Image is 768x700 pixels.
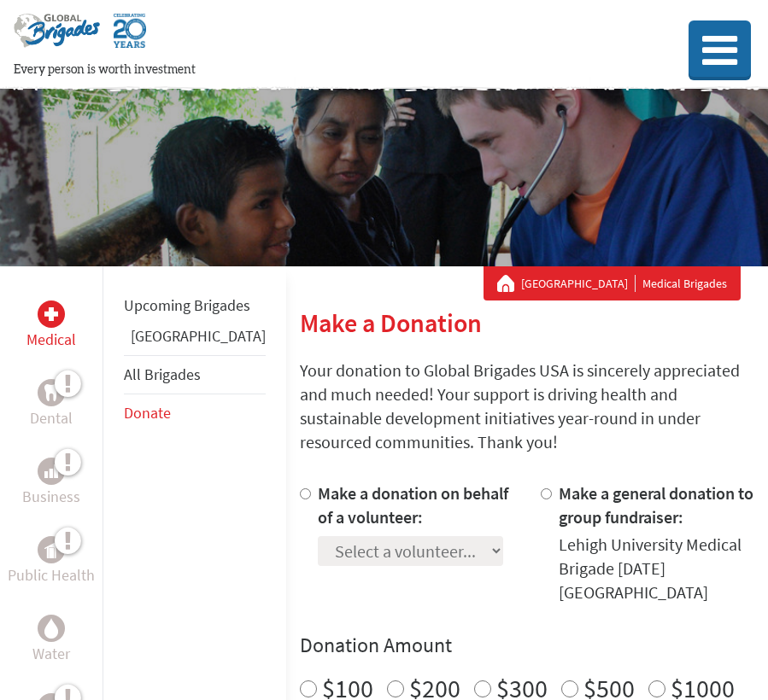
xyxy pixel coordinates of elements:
img: Medical [44,307,58,321]
li: Donate [124,394,266,432]
div: Medical Brigades [497,275,727,292]
h4: Donation Amount [300,632,754,659]
a: Upcoming Brigades [124,295,250,315]
label: Make a donation on behalf of a volunteer: [318,482,508,528]
img: Dental [44,384,58,400]
label: Make a general donation to group fundraiser: [559,482,753,528]
li: Panama [124,324,266,355]
img: Global Brigades Celebrating 20 Years [114,14,146,61]
p: Water [32,642,70,666]
div: Public Health [38,536,65,563]
a: MedicalMedical [26,300,76,352]
img: Water [44,618,58,638]
div: Medical [38,300,65,328]
li: Upcoming Brigades [124,287,266,324]
p: Dental [30,406,73,430]
a: Public HealthPublic Health [8,536,95,587]
img: Business [44,464,58,478]
a: WaterWater [32,615,70,666]
p: Business [22,485,80,509]
img: Public Health [44,541,58,558]
div: Business [38,458,65,485]
p: Your donation to Global Brigades USA is sincerely appreciated and much needed! Your support is dr... [300,359,754,454]
a: BusinessBusiness [22,458,80,509]
img: Global Brigades Logo [14,14,100,61]
p: Every person is worth investment [14,61,630,79]
li: All Brigades [124,355,266,394]
p: Public Health [8,563,95,587]
div: Lehigh University Medical Brigade [DATE] [GEOGRAPHIC_DATA] [559,533,754,604]
a: Donate [124,403,171,423]
a: DentalDental [30,379,73,430]
div: Water [38,615,65,642]
a: All Brigades [124,365,201,384]
a: [GEOGRAPHIC_DATA] [521,275,636,292]
a: [GEOGRAPHIC_DATA] [131,326,266,346]
h2: Make a Donation [300,307,754,338]
p: Medical [26,328,76,352]
div: Dental [38,379,65,406]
